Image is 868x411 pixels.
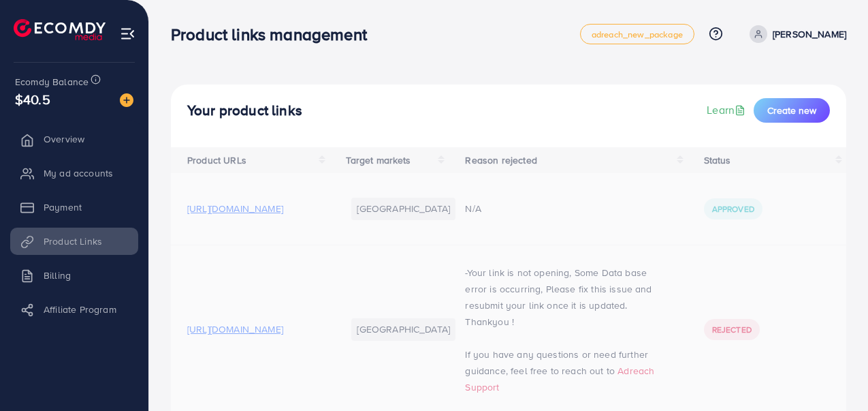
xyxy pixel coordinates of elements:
p: [PERSON_NAME] [773,26,846,42]
img: image [120,93,133,107]
a: [PERSON_NAME] [744,25,846,43]
span: Ecomdy Balance [15,75,89,89]
a: adreach_new_package [580,24,694,44]
span: adreach_new_package [592,30,683,39]
h3: Product links management [171,25,378,44]
img: logo [14,19,106,40]
button: Create new [754,98,830,123]
span: Create new [767,104,816,117]
a: Learn [707,102,748,118]
img: menu [120,26,135,42]
h4: Your product links [187,102,302,119]
span: $40.5 [15,89,50,109]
